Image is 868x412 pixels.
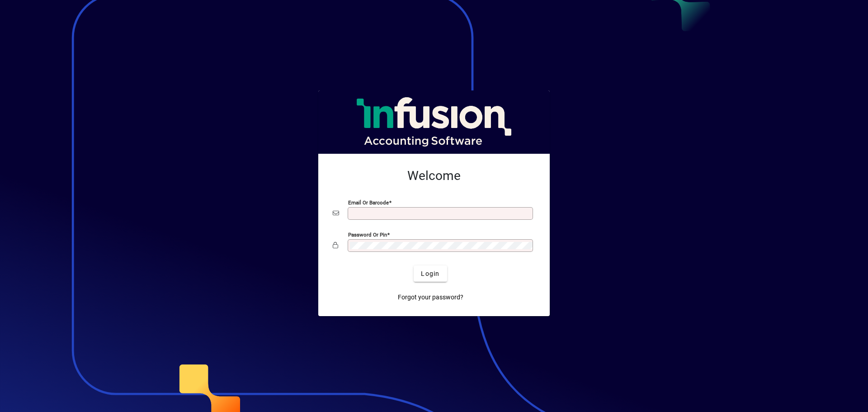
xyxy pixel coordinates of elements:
[348,199,389,206] mat-label: Email or Barcode
[348,232,387,238] mat-label: Password or Pin
[398,293,463,302] span: Forgot your password?
[414,265,447,282] button: Login
[333,168,535,184] h2: Welcome
[421,269,439,279] span: Login
[394,289,467,305] a: Forgot your password?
